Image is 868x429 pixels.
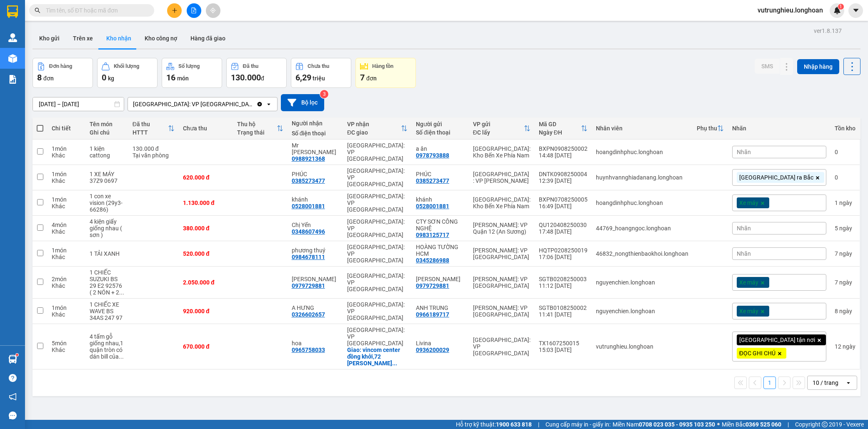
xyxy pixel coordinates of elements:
div: ANH VŨ [416,276,465,282]
div: BXPN0708250005 [539,196,588,203]
div: [PERSON_NAME]: VP [GEOGRAPHIC_DATA] [473,247,530,260]
div: 1 [835,200,855,206]
div: QU120408250030 [539,222,588,228]
button: Số lượng16món [162,58,222,88]
span: Nhãn [737,149,751,155]
div: 0936200029 [416,347,449,353]
span: | [788,420,789,429]
button: Kho gửi [33,28,66,48]
div: Khác [52,152,81,159]
img: solution-icon [8,75,17,84]
div: Ngày ĐH [539,129,581,136]
span: Nhãn [737,250,751,257]
svg: Clear value [256,101,263,107]
div: 2 món [52,276,81,282]
span: question-circle [9,374,17,382]
span: Xe máy [739,307,758,315]
div: 0348607496 [292,228,325,235]
div: 1 CHIẾC XE WAVE BS 34AS 247 97 [90,301,124,321]
span: ĐỌC GHI CHÚ [739,349,775,357]
div: 11:12 [DATE] [539,282,588,289]
span: notification [9,393,17,401]
div: [GEOGRAPHIC_DATA]: VP [GEOGRAPHIC_DATA] [347,193,408,213]
div: Ghi chú [90,129,124,136]
sup: 1 [838,4,844,10]
div: TX1607250015 [539,340,588,347]
div: 1.130.000 đ [183,200,229,206]
div: 0385273477 [292,177,325,184]
div: Trạng thái [237,129,276,136]
span: Hỗ trợ kỹ thuật: [456,420,532,429]
strong: 0369 525 060 [745,421,781,428]
div: VP gửi [473,121,524,127]
div: Mr Lộc [292,142,339,155]
div: Đơn hàng [49,63,72,69]
div: [PERSON_NAME]: VP [GEOGRAPHIC_DATA] [473,304,530,318]
div: Khác [52,311,81,318]
div: 670.000 đ [183,343,229,350]
span: 8 [37,72,42,82]
div: ANH TRUNG [416,304,465,311]
div: Khác [52,254,81,260]
span: ... [392,360,397,367]
div: Nhãn [732,125,826,132]
span: | [538,420,539,429]
div: ver 1.8.137 [814,26,842,35]
div: khánh [416,196,465,203]
button: Hàng tồn7đơn [355,58,416,88]
div: [GEOGRAPHIC_DATA]: Kho Bến Xe Phía Nam [473,145,530,159]
div: 0984678111 [292,254,325,260]
div: 15:03 [DATE] [539,347,588,353]
button: Trên xe [66,28,100,48]
div: 1 món [52,247,81,254]
div: [GEOGRAPHIC_DATA]: VP [GEOGRAPHIC_DATA] [347,244,408,264]
div: 0978793888 [416,152,449,159]
span: 16 [166,72,175,82]
span: ngày [839,225,852,232]
div: 10 / trang [813,379,838,387]
div: 1 XE MÁY 37Z9 0697 [90,171,124,184]
div: 4 món [52,222,81,228]
div: 0983125717 [416,232,449,238]
div: hoa [292,340,339,347]
div: Đã thu [133,121,168,127]
button: plus [167,3,182,18]
div: ĐC lấy [473,129,524,136]
div: Khác [52,177,81,184]
div: Khác [52,203,81,210]
div: 0326602657 [292,311,325,318]
span: ⚪️ [717,423,720,426]
span: message [9,412,17,419]
span: ... [119,289,124,296]
svg: open [265,101,272,107]
div: Số lượng [178,63,200,69]
div: 1 món [52,171,81,177]
button: SMS [755,59,780,74]
div: Nhân viên [596,125,688,132]
button: Kho công nợ [138,28,184,48]
div: CTY SƠN CÔNG NGHỆ [416,218,465,232]
div: HTTT [133,129,168,136]
div: huynhvannghiadanang.longhoan [596,174,688,181]
span: kg [108,75,114,82]
span: đơn [366,75,377,82]
div: 0965758033 [292,347,325,353]
div: 0988921368 [292,155,325,162]
div: 620.000 đ [183,174,229,181]
div: 130.000 đ [133,145,175,152]
th: Toggle SortBy [693,117,728,140]
span: triệu [313,75,325,82]
div: PHÚC [292,171,339,177]
th: Toggle SortBy [233,117,287,140]
div: SGTB0108250002 [539,304,588,311]
img: warehouse-icon [8,355,17,364]
th: Toggle SortBy [535,117,592,140]
div: Khác [52,228,81,235]
div: 1 món [52,196,81,203]
div: Khác [52,282,81,289]
div: 12 [835,343,855,350]
div: Livina [416,340,465,347]
strong: 1900 633 818 [496,421,532,428]
div: 44769_hoangngoc.longhoan [596,225,688,232]
div: HQTP0208250019 [539,247,588,254]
